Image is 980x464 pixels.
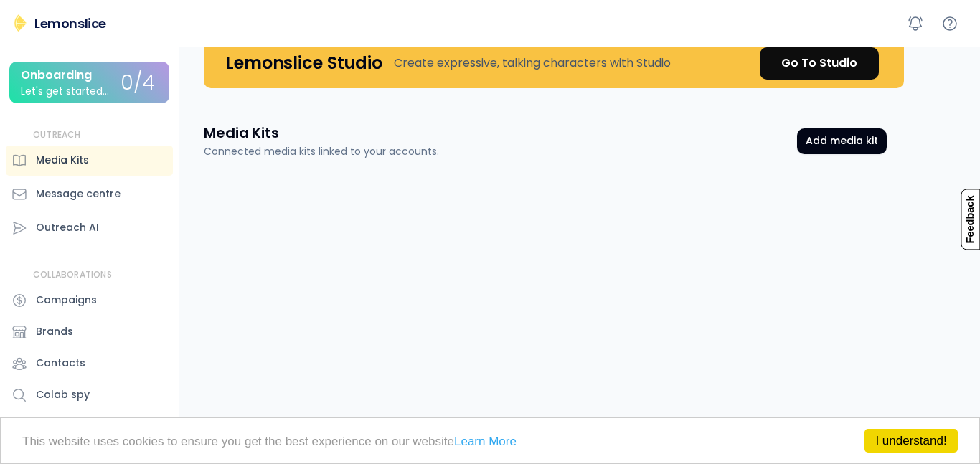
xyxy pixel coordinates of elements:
a: I understand! [864,429,958,453]
a: Learn More [454,435,517,448]
div: Media Kits [36,153,89,168]
div: Lemonslice [34,14,106,32]
div: Connected media kits linked to your accounts. [204,144,439,159]
div: Campaigns [36,293,97,308]
div: Colab spy [36,387,90,402]
div: Brands [36,324,73,339]
p: This website uses cookies to ensure you get the best experience on our website [22,435,958,448]
div: COLLABORATIONS [33,269,112,281]
div: Go To Studio [781,55,857,72]
img: Lemonslice [11,14,29,32]
div: Outreach AI [36,220,99,235]
div: Let's get started... [21,86,109,97]
a: Go To Studio [760,47,879,80]
div: Create expressive, talking characters with Studio [394,55,671,72]
button: Add media kit [797,128,887,154]
div: Message centre [36,186,121,202]
div: OUTREACH [33,129,81,141]
div: Onboarding [21,69,92,82]
div: 0/4 [121,72,155,95]
h3: Media Kits [204,123,279,143]
h4: Lemonslice Studio [225,52,382,74]
div: Contacts [36,356,85,371]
